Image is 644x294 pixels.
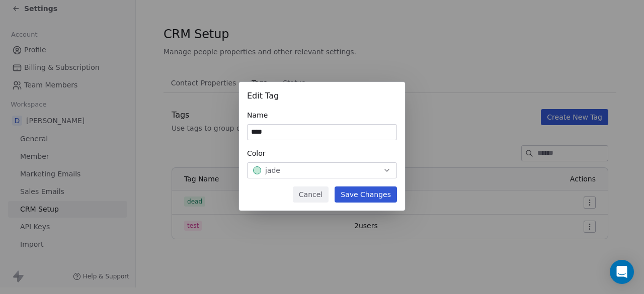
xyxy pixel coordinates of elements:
button: Save Changes [335,186,397,203]
button: jade [247,162,397,178]
button: Cancel [293,186,329,203]
span: jade [265,165,280,175]
div: Name [247,110,397,120]
div: Color [247,148,397,158]
div: Edit Tag [247,90,397,102]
